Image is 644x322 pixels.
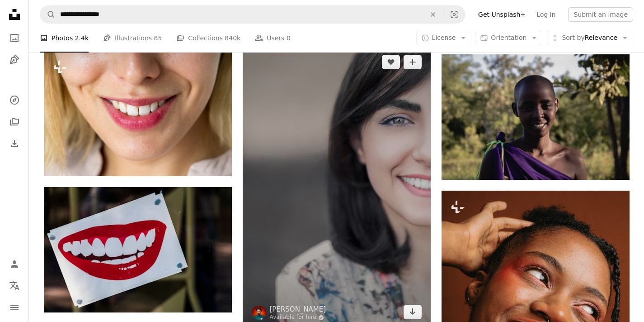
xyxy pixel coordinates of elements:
[5,29,24,47] a: Photos
[5,91,24,109] a: Explore
[5,298,24,317] button: Menu
[382,55,400,69] button: Like
[103,24,162,53] a: Illustrations 85
[442,113,630,121] a: a woman in a purple dress smiles at the camera
[225,33,240,43] span: 840k
[44,187,232,312] img: white and red coca cola flag
[475,31,542,45] button: Orientation
[404,55,422,69] button: Add to Collection
[44,51,232,176] img: Closeup of smiling woman
[442,54,630,180] img: a woman in a purple dress smiles at the camera
[432,34,456,41] span: License
[546,31,633,45] button: Sort byRelevance
[40,6,56,23] button: Search Unsplash
[40,5,465,24] form: Find visuals sitewide
[252,306,266,320] img: Go to Mehran Hadad's profile
[531,7,561,22] a: Log in
[562,34,617,43] span: Relevance
[416,31,472,45] button: License
[44,109,232,117] a: Closeup of smiling woman
[404,305,422,319] a: Download
[44,245,232,254] a: white and red coca cola flag
[5,113,24,131] a: Collections
[243,183,431,191] a: woman in white and blue floral dress
[287,33,291,43] span: 0
[491,34,526,41] span: Orientation
[562,34,584,41] span: Sort by
[154,33,162,43] span: 85
[5,5,24,25] a: Home — Unsplash
[176,24,240,53] a: Collections 840k
[5,135,24,153] a: Download History
[5,51,24,69] a: Illustrations
[270,305,326,314] a: [PERSON_NAME]
[5,277,24,295] button: Language
[568,7,633,22] button: Submit an image
[5,255,24,273] a: Log in / Sign up
[270,314,326,321] a: Available for hire
[423,6,443,23] button: Clear
[255,24,291,53] a: Users 0
[473,7,531,22] a: Get Unsplash+
[443,6,465,23] button: Visual search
